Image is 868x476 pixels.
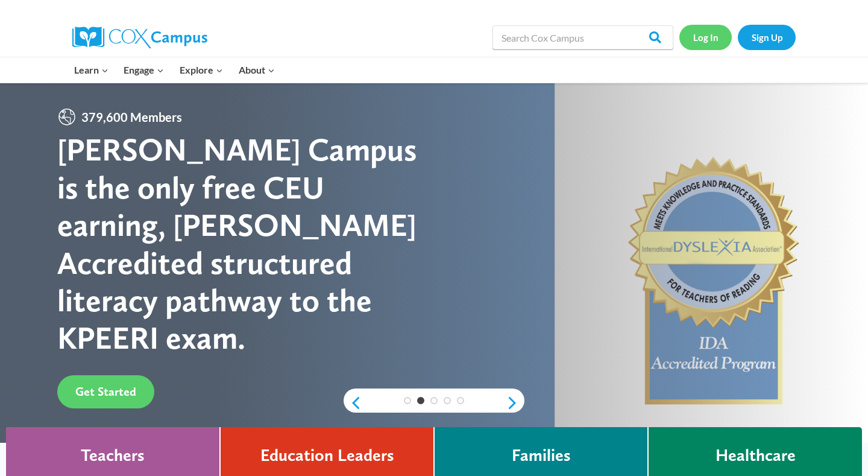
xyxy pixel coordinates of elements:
[430,397,438,404] a: 3
[715,445,796,466] h4: Healthcare
[738,25,796,49] a: Sign Up
[457,397,464,404] a: 5
[75,384,136,399] span: Get Started
[492,25,673,49] input: Search Cox Campus
[57,375,154,408] a: Get Started
[512,445,571,466] h4: Families
[417,397,424,404] a: 2
[344,396,362,410] a: previous
[506,396,524,410] a: next
[77,107,187,127] span: 379,600 Members
[404,397,411,404] a: 1
[66,57,116,83] button: Child menu of Learn
[81,445,145,466] h4: Teachers
[260,445,394,466] h4: Education Leaders
[679,25,796,49] nav: Secondary Navigation
[72,27,207,48] img: Cox Campus
[66,57,282,83] nav: Primary Navigation
[172,57,231,83] button: Child menu of Explore
[116,57,172,83] button: Child menu of Engage
[57,131,434,357] div: [PERSON_NAME] Campus is the only free CEU earning, [PERSON_NAME] Accredited structured literacy p...
[444,397,451,404] a: 4
[344,391,524,415] div: content slider buttons
[231,57,283,83] button: Child menu of About
[679,25,732,49] a: Log In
